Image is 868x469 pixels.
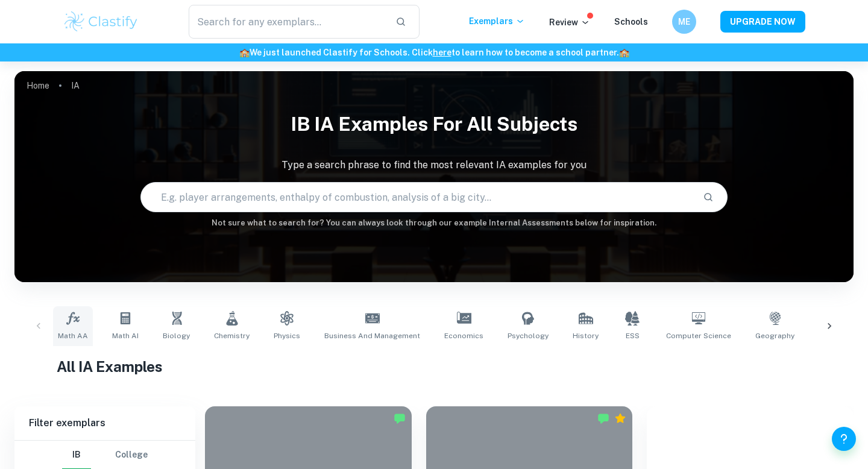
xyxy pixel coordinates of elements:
[27,77,49,94] a: Home
[433,48,451,57] a: here
[14,406,195,440] h6: Filter exemplars
[63,10,139,34] img: Clastify logo
[549,16,590,29] p: Review
[2,46,866,59] h6: We just launched Clastify for Schools. Click to learn how to become a school partner.
[274,330,300,341] span: Physics
[239,48,250,57] span: 🏫
[614,17,648,27] a: Schools
[57,356,812,377] h1: All IA Examples
[720,11,805,33] button: UPGRADE NOW
[58,330,88,341] span: Math AA
[832,427,856,451] button: Help and Feedback
[214,330,250,341] span: Chemistry
[444,330,483,341] span: Economics
[678,15,691,28] h6: ME
[14,217,854,229] h6: Not sure what to search for? You can always look through our example Internal Assessments below f...
[666,330,731,341] span: Computer Science
[597,412,609,424] img: Marked
[14,105,854,143] h1: IB IA examples for all subjects
[163,330,190,341] span: Biology
[469,14,525,28] p: Exemplars
[755,330,794,341] span: Geography
[14,158,854,172] p: Type a search phrase to find the most relevant IA examples for you
[112,330,139,341] span: Math AI
[189,5,386,39] input: Search for any exemplars...
[672,10,696,34] button: ME
[626,330,640,341] span: ESS
[698,187,719,207] button: Search
[614,412,626,424] div: Premium
[394,412,406,424] img: Marked
[573,330,599,341] span: History
[619,48,629,57] span: 🏫
[71,79,80,92] p: IA
[141,180,693,214] input: E.g. player arrangements, enthalpy of combustion, analysis of a big city...
[508,330,549,341] span: Psychology
[324,330,420,341] span: Business and Management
